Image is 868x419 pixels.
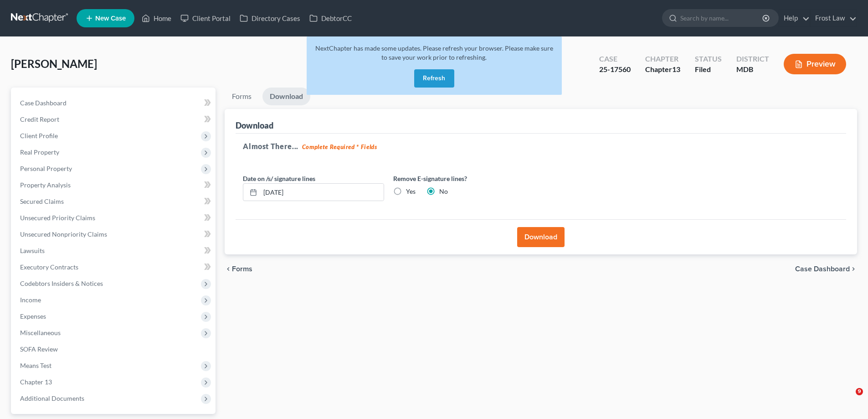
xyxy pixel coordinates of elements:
[20,247,45,254] span: Lawsuits
[302,143,377,150] strong: Complete Required * Fields
[20,230,107,238] span: Unsecured Nonpriority Claims
[414,69,454,88] button: Refresh
[225,265,265,273] button: chevron_left Forms
[784,54,846,74] button: Preview
[795,265,857,273] a: Case Dashboard chevron_right
[695,64,722,75] div: Filed
[837,388,859,410] iframe: Intercom live chat
[20,394,84,402] span: Additional Documents
[680,10,764,26] input: Search by name...
[20,214,95,222] span: Unsecured Priority Claims
[850,265,857,273] i: chevron_right
[235,10,305,26] a: Directory Cases
[20,181,71,189] span: Property Analysis
[672,65,680,73] span: 13
[13,95,216,111] a: Case Dashboard
[13,243,216,259] a: Lawsuits
[406,187,416,196] label: Yes
[20,296,41,304] span: Income
[517,227,565,247] button: Download
[243,141,839,152] h5: Almost There...
[225,88,259,105] a: Forms
[13,259,216,275] a: Executory Contracts
[811,10,857,26] a: Frost Law
[20,362,51,369] span: Means Test
[645,54,680,64] div: Chapter
[262,88,310,105] a: Download
[13,177,216,193] a: Property Analysis
[13,111,216,128] a: Credit Report
[260,184,384,201] input: MM/DD/YYYY
[225,265,232,273] i: chevron_left
[20,345,58,353] span: SOFA Review
[645,64,680,75] div: Chapter
[13,341,216,357] a: SOFA Review
[736,64,769,75] div: MDB
[95,15,126,22] span: New Case
[20,115,59,123] span: Credit Report
[856,388,863,395] span: 9
[20,279,103,287] span: Codebtors Insiders & Notices
[20,99,67,107] span: Case Dashboard
[315,44,553,61] span: NextChapter has made some updates. Please refresh your browser. Please make sure to save your wor...
[20,329,61,336] span: Miscellaneous
[599,54,631,64] div: Case
[736,54,769,64] div: District
[20,148,59,156] span: Real Property
[236,120,273,131] div: Download
[795,265,850,273] span: Case Dashboard
[20,312,46,320] span: Expenses
[137,10,176,26] a: Home
[20,132,58,140] span: Client Profile
[176,10,235,26] a: Client Portal
[599,64,631,75] div: 25-17560
[11,57,97,70] span: [PERSON_NAME]
[439,187,448,196] label: No
[20,165,72,172] span: Personal Property
[20,378,52,386] span: Chapter 13
[13,193,216,210] a: Secured Claims
[20,263,78,271] span: Executory Contracts
[305,10,356,26] a: DebtorCC
[695,54,722,64] div: Status
[393,174,534,183] label: Remove E-signature lines?
[232,265,252,273] span: Forms
[13,210,216,226] a: Unsecured Priority Claims
[13,226,216,243] a: Unsecured Nonpriority Claims
[779,10,810,26] a: Help
[243,174,315,183] label: Date on /s/ signature lines
[20,197,64,205] span: Secured Claims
